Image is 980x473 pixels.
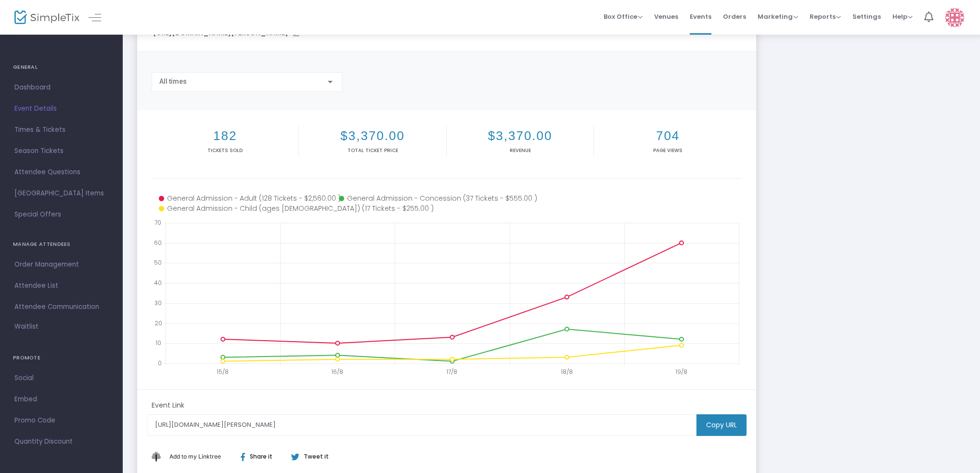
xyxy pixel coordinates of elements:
text: 17/8 [446,368,457,376]
div: Tweet it [282,452,334,461]
text: 20 [155,319,162,327]
span: Special Offers [14,208,108,221]
h4: PROMOTE [13,348,110,368]
h4: MANAGE ATTENDEES [13,235,110,254]
span: All times [159,77,187,85]
span: Social [14,372,108,384]
text: 0 [158,359,162,367]
div: Share it [231,452,291,461]
img: linktree [152,452,167,461]
p: Page Views [596,147,739,154]
button: Add This to My Linktree [167,445,223,468]
span: Waitlist [14,322,39,332]
span: Venues [654,4,678,29]
span: Attendee Communication [14,301,108,313]
span: Events [690,4,711,29]
p: Revenue [449,147,592,154]
text: 16/8 [331,368,343,376]
span: Times & Tickets [14,124,108,136]
text: 50 [154,258,162,267]
h2: $3,370.00 [449,128,592,143]
h2: 704 [596,128,739,143]
text: 30 [155,298,162,307]
p: Tickets sold [154,147,297,154]
span: Season Tickets [14,145,108,157]
span: Marketing [758,12,798,21]
span: Box Office [604,12,643,21]
span: Order Management [14,258,108,271]
span: Attendee List [14,280,108,292]
span: Embed [14,393,108,406]
h2: $3,370.00 [301,128,444,143]
span: Settings [852,4,881,29]
span: Reports [810,12,841,21]
span: Help [892,12,913,21]
span: [GEOGRAPHIC_DATA] Items [14,187,108,200]
span: Add to my Linktree [169,453,221,460]
span: Attendee Questions [14,166,108,179]
span: Promo Code [14,414,108,427]
m-button: Copy URL [696,414,747,436]
m-panel-subtitle: Event Link [152,400,184,410]
span: Dashboard [14,81,108,94]
p: Total Ticket Price [301,147,444,154]
text: 15/8 [217,368,229,376]
text: 60 [154,238,162,246]
text: 10 [155,339,161,347]
span: Quantity Discount [14,435,108,448]
text: 40 [154,279,162,287]
h2: 182 [154,128,297,143]
text: 18/8 [561,368,573,376]
h4: GENERAL [13,58,110,77]
text: 70 [155,218,161,227]
span: Orders [723,4,746,29]
text: 19/8 [675,368,687,376]
span: Event Details [14,102,108,115]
